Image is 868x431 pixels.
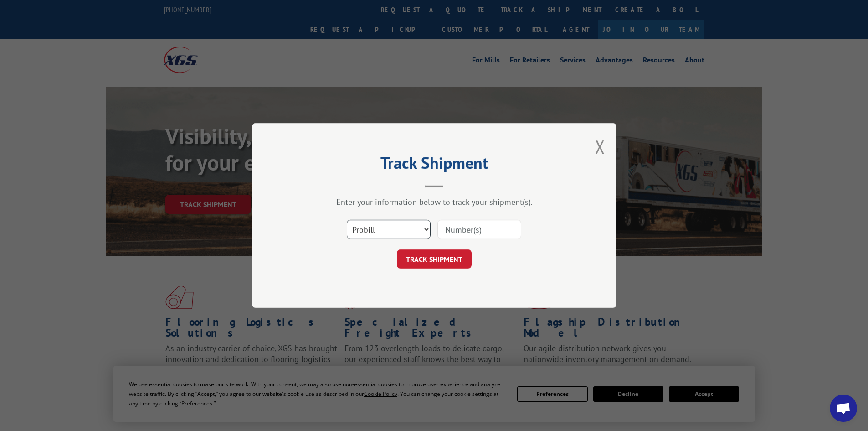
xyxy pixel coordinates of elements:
div: Open chat [830,395,857,422]
input: Number(s) [437,220,521,239]
h2: Track Shipment [298,156,571,174]
button: TRACK SHIPMENT [397,249,472,269]
button: Close modal [595,135,605,159]
div: Enter your information below to track your shipment(s). [298,197,571,207]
